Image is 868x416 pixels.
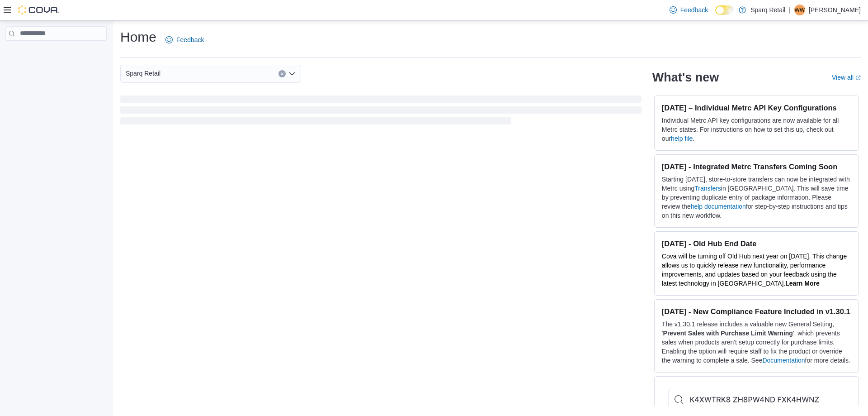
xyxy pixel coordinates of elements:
h2: What's new [652,70,719,85]
p: The v1.30.1 release includes a valuable new General Setting, ' ', which prevents sales when produ... [662,320,851,365]
a: Transfers [694,185,721,192]
span: Cova will be turning off Old Hub next year on [DATE]. This change allows us to quickly release ne... [662,253,847,287]
span: Feedback [176,35,204,44]
a: help file [671,135,693,142]
h3: [DATE] - Old Hub End Date [662,239,851,248]
span: Sparq Retail [126,68,160,79]
a: Documentation [762,357,805,364]
a: Feedback [162,31,208,49]
span: Loading [120,97,642,126]
a: Learn More [785,280,819,287]
h3: [DATE] - Integrated Metrc Transfers Coming Soon [662,162,851,171]
p: Individual Metrc API key configurations are now available for all Metrc states. For instructions ... [662,116,851,143]
span: Feedback [680,5,708,14]
a: View allExternal link [832,74,861,81]
p: | [789,5,791,15]
div: Wesleigh Wakeford [794,5,805,15]
button: Clear input [278,70,286,77]
h3: [DATE] – Individual Metrc API Key Configurations [662,103,851,112]
p: [PERSON_NAME] [809,5,861,15]
a: Feedback [666,1,712,19]
img: Cova [18,5,59,14]
h3: [DATE] - New Compliance Feature Included in v1.30.1 [662,307,851,316]
a: help documentation [691,203,746,210]
svg: External link [855,75,861,81]
p: Sparq Retail [750,5,785,15]
input: Dark Mode [715,5,734,15]
span: WW [795,5,805,15]
strong: Prevent Sales with Purchase Limit Warning [663,330,793,337]
button: Open list of options [288,70,296,77]
p: Starting [DATE], store-to-store transfers can now be integrated with Metrc using in [GEOGRAPHIC_D... [662,175,851,220]
nav: Complex example [5,43,107,64]
h1: Home [120,28,156,46]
